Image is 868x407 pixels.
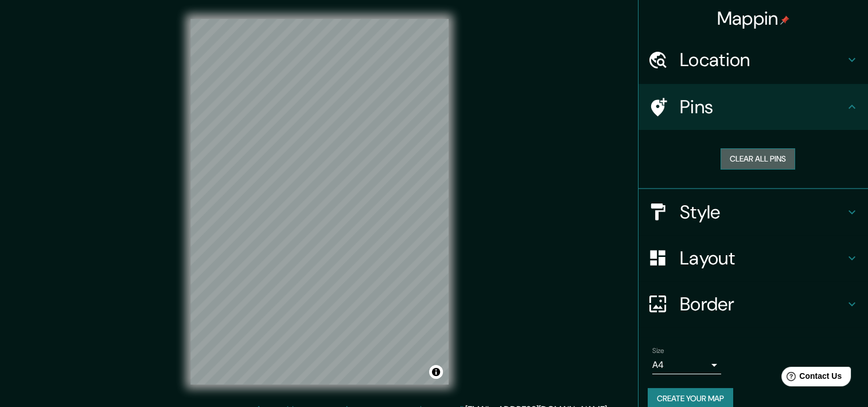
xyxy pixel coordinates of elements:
[780,16,789,25] img: pin-icon.png
[652,356,721,374] div: A4
[639,189,868,235] div: Style
[639,235,868,281] div: Layout
[717,7,790,30] h4: Mappin
[680,293,845,316] h4: Border
[680,95,845,118] h4: Pins
[429,365,443,379] button: Toggle attribution
[639,37,868,83] div: Location
[639,281,868,327] div: Border
[680,201,845,224] h4: Style
[190,19,449,385] canvas: Map
[680,48,845,71] h4: Location
[680,247,845,270] h4: Layout
[639,84,868,130] div: Pins
[721,148,795,170] button: Clear all pins
[652,345,664,355] label: Size
[766,362,855,394] iframe: Help widget launcher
